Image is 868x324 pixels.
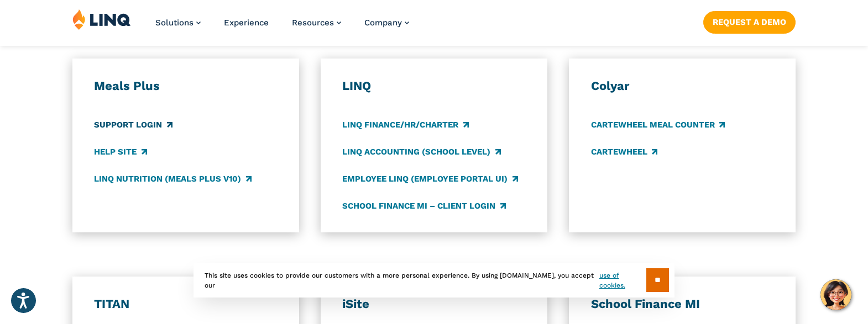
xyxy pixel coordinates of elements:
a: LINQ Accounting (school level) [342,146,500,158]
a: CARTEWHEEL Meal Counter [591,119,725,131]
a: Experience [224,18,269,28]
button: Hello, have a question? Let’s chat. [820,279,851,310]
a: Support Login [94,119,172,131]
h3: LINQ [342,78,525,94]
a: use of cookies. [599,270,646,290]
nav: Button Navigation [703,9,796,33]
a: School Finance MI – Client Login [342,200,505,212]
a: Company [364,18,409,28]
a: Request a Demo [703,11,796,33]
a: LINQ Finance/HR/Charter [342,119,468,131]
div: This site uses cookies to provide our customers with a more personal experience. By using [DOMAIN... [194,263,674,298]
a: Help Site [94,146,147,158]
span: Solutions [155,18,194,28]
span: Company [364,18,402,28]
img: LINQ | K‑12 Software [72,9,131,30]
a: Solutions [155,18,201,28]
nav: Primary Navigation [155,9,409,45]
a: Employee LINQ (Employee Portal UI) [342,173,517,185]
a: CARTEWHEEL [591,146,657,158]
h3: Meals Plus [94,78,277,94]
a: LINQ Nutrition (Meals Plus v10) [94,173,251,185]
span: Resources [292,18,334,28]
a: Resources [292,18,341,28]
h3: Colyar [591,78,774,94]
